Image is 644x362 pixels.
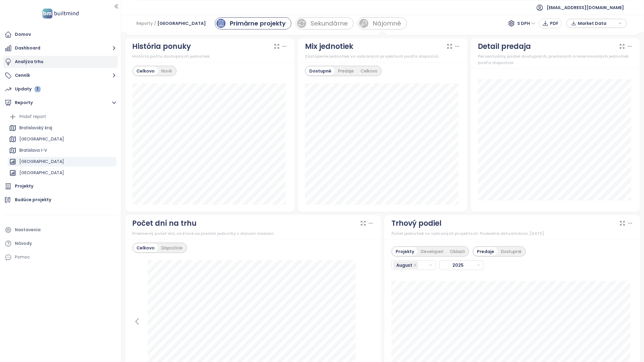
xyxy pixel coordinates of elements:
div: História počtu dostupných jednotiek. [132,53,288,59]
div: [GEOGRAPHIC_DATA] [19,158,64,165]
img: logo [41,7,81,20]
a: Budúce projekty [3,194,118,206]
span: Market Data [578,19,617,28]
div: [GEOGRAPHIC_DATA] [19,169,64,177]
span: 2025 [441,261,480,270]
div: [GEOGRAPHIC_DATA] [8,157,116,167]
span: / [154,18,156,29]
div: Nájomné [373,19,401,28]
div: Pomoc [15,253,30,261]
div: 1 [35,86,41,92]
div: Projekty [15,182,33,190]
div: Celkovo [133,244,158,252]
a: Domov [3,29,118,41]
span: [GEOGRAPHIC_DATA] [157,18,206,29]
span: PDF [550,20,558,27]
div: Nastavenia [15,226,41,234]
div: Percentuálny podiel dostupných, predaných a rezervovaných jednotiek podľa dispozície. [478,53,633,66]
div: Developeri [418,247,447,256]
div: Bratislavský kraj [8,123,116,133]
div: Updaty [15,85,41,93]
a: Projekty [3,180,118,192]
div: Celkovo [133,67,158,75]
div: Domov [15,31,31,38]
div: Dostupné [498,247,525,256]
span: August [394,262,418,269]
div: Bratislava I-V [19,147,47,154]
div: Oblasti [447,247,468,256]
div: Bratislava I-V [8,146,116,155]
div: Pridať report [19,113,46,120]
div: Bratislavský kraj [19,124,52,132]
div: [GEOGRAPHIC_DATA] [8,134,116,144]
div: Návody [15,240,32,247]
div: [GEOGRAPHIC_DATA] [8,168,116,178]
div: Sekundárne [310,19,348,28]
button: Cenník [3,69,118,82]
div: Dispozície [158,244,186,252]
div: Zastúpenie jednotiek vo vybraných projektoch podľa dispozícií. [305,53,460,59]
div: História ponuky [132,41,191,52]
a: rent [358,17,407,29]
button: Reporty [3,97,118,109]
span: Reporty [136,18,153,29]
div: Celkovo [357,67,381,75]
div: Projekty [392,247,418,256]
div: Priemerný počet dní, za ktoré sa predali jednotky v danom mesiaci. [132,231,374,237]
div: Pomoc [3,251,118,263]
a: Updaty 1 [3,83,118,95]
button: PDF [539,19,562,28]
div: Analýza trhu [15,58,43,66]
div: Počet jednotiek vo vybraných projektoch. Posledná aktualizácia: [DATE] [391,231,633,237]
div: Predaje [474,247,498,256]
div: Detail predaja [478,41,531,52]
div: Počet dní na trhu [132,218,197,229]
div: Predaje [335,67,357,75]
span: August [396,262,412,269]
div: Budúce projekty [15,196,51,204]
div: Dostupné [306,67,335,75]
span: [EMAIL_ADDRESS][DOMAIN_NAME] [547,0,624,15]
a: primary [215,17,291,29]
div: Nové [158,67,176,75]
a: Analýza trhu [3,56,118,68]
a: Návody [3,238,118,250]
div: Pridať report [8,112,116,122]
button: Dashboard [3,42,118,54]
div: [GEOGRAPHIC_DATA] [19,135,64,143]
span: S DPH [517,19,535,28]
a: sale [296,17,354,29]
div: Mix jednotiek [305,41,353,52]
div: Primárne projekty [230,19,286,28]
a: Nastavenia [3,224,118,236]
div: Trhový podiel [391,218,441,229]
span: close [414,264,417,267]
div: button [570,19,624,28]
